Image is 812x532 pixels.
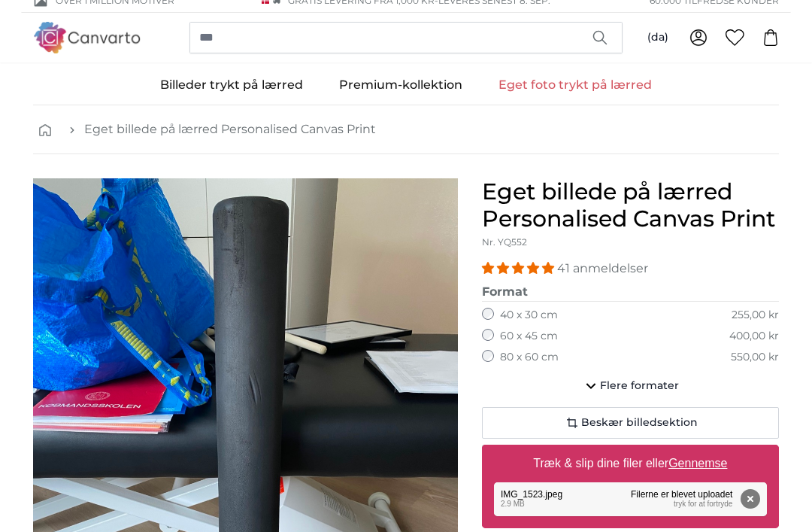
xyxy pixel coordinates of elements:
label: 80 x 60 cm [500,350,559,365]
nav: breadcrumbs [33,105,779,154]
label: 40 x 30 cm [500,308,558,323]
a: Premium-kollektion [321,65,480,105]
label: 60 x 45 cm [500,329,558,344]
span: Beskær billedsektion [581,415,698,430]
div: 550,00 kr [731,350,779,365]
div: 255,00 kr [732,308,779,323]
button: Flere formater [482,371,779,401]
span: Flere formater [600,378,679,394]
span: Nr. YQ552 [482,236,527,248]
h1: Eget billede på lærred Personalised Canvas Print [482,178,779,233]
u: Gennemse [668,457,727,470]
span: 4.98 stars [482,261,557,275]
legend: Format [482,283,779,302]
a: Eget foto trykt på lærred [480,65,670,105]
img: Canvarto [33,22,141,53]
a: Eget billede på lærred Personalised Canvas Print [84,120,376,138]
a: Billeder trykt på lærred [142,65,321,105]
button: Beskær billedsektion [482,407,779,439]
button: (da) [635,24,680,51]
span: 41 anmeldelser [557,261,648,275]
label: Træk & slip dine filer eller [528,448,734,479]
div: 400,00 kr [729,329,779,344]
